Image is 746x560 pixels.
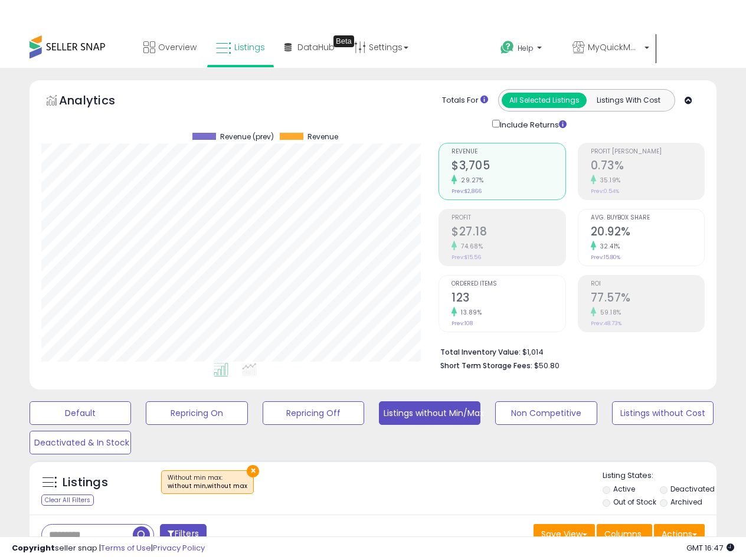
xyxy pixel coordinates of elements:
div: Totals For [442,95,488,106]
span: Listings [234,41,265,53]
a: Help [491,31,562,68]
small: Prev: 108 [451,320,473,327]
label: Deactivated [670,484,715,494]
button: Columns [597,524,652,544]
h2: 0.73% [591,159,704,175]
a: Overview [135,30,205,65]
label: Out of Stock [613,497,656,507]
h2: 123 [451,291,565,307]
span: $50.80 [534,360,559,371]
span: Avg. Buybox Share [591,215,704,221]
div: Clear All Filters [41,494,94,506]
h2: 77.57% [591,291,704,307]
span: Profit [PERSON_NAME] [591,149,704,155]
button: Actions [654,524,705,544]
small: 13.89% [457,308,482,317]
b: Total Inventory Value: [440,347,521,357]
span: Revenue [451,149,565,155]
span: DataHub [297,41,335,53]
small: 32.41% [596,242,620,251]
strong: Copyright [12,542,55,554]
div: Include Returns [483,117,581,131]
button: × [247,465,259,477]
label: Active [613,484,635,494]
button: Repricing Off [263,401,364,425]
span: Without min max : [168,473,247,491]
small: 29.27% [457,176,483,185]
a: MyQuickMart [564,30,658,68]
div: seller snap | | [12,543,205,554]
small: Prev: 0.54% [591,188,619,195]
span: ROI [591,281,704,287]
span: Profit [451,215,565,221]
small: 35.19% [596,176,621,185]
a: Listings [207,30,274,65]
span: 2025-10-9 16:47 GMT [686,542,734,554]
li: $1,014 [440,344,696,358]
div: Tooltip anchor [333,35,354,47]
h2: $27.18 [451,225,565,241]
h5: Listings [63,474,108,491]
a: DataHub [276,30,343,65]
small: Prev: $2,866 [451,188,482,195]
small: Prev: 48.73% [591,320,621,327]
span: Help [518,43,534,53]
small: Prev: 15.80% [591,254,620,261]
button: Default [30,401,131,425]
span: Revenue [307,133,338,141]
a: Terms of Use [101,542,151,554]
h2: $3,705 [451,159,565,175]
button: Filters [160,524,206,545]
h5: Analytics [59,92,138,112]
p: Listing States: [603,470,716,482]
span: MyQuickMart [588,41,641,53]
label: Archived [670,497,702,507]
button: Listings without Min/Max [379,401,480,425]
h2: 20.92% [591,225,704,241]
span: Ordered Items [451,281,565,287]
i: Get Help [500,40,515,55]
button: Non Competitive [495,401,597,425]
span: Revenue (prev) [220,133,274,141]
button: Repricing On [146,401,247,425]
a: Privacy Policy [153,542,205,554]
button: Listings without Cost [612,401,714,425]
small: 59.18% [596,308,621,317]
small: 74.68% [457,242,483,251]
span: Overview [158,41,197,53]
button: Deactivated & In Stock [30,431,131,454]
b: Short Term Storage Fees: [440,361,532,371]
small: Prev: $15.56 [451,254,481,261]
a: Settings [345,30,417,65]
button: Listings With Cost [586,93,671,108]
div: without min,without max [168,482,247,490]
button: Save View [534,524,595,544]
button: All Selected Listings [502,93,587,108]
